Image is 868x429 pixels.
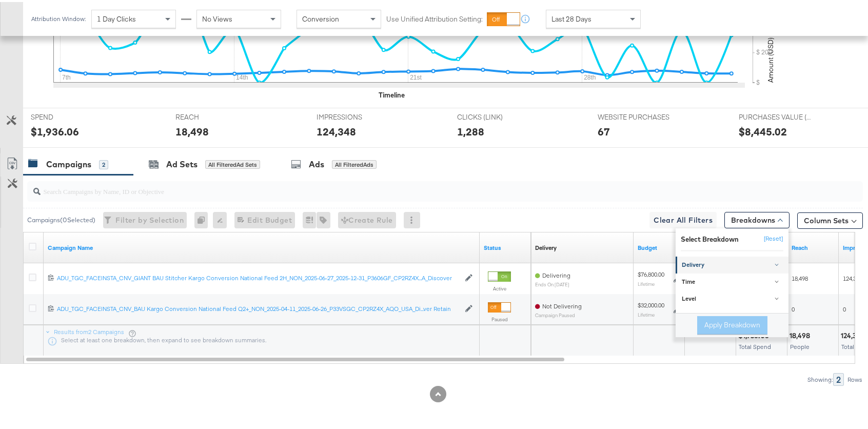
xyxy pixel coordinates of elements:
span: Delivering [542,269,570,277]
sub: ends on [DATE] [535,280,570,285]
div: 2 [833,371,844,384]
label: Use Unified Attribution Setting: [386,12,483,22]
div: 67 [598,122,610,137]
div: 124,348 [841,329,867,339]
span: 1 Day Clicks [97,12,136,22]
div: 0 [194,210,213,226]
button: [Reset] [758,229,783,245]
div: $32,000.00 [638,299,664,307]
div: Ad Sets [166,157,198,168]
div: Level [682,294,784,302]
div: $8,445.02 [739,122,787,137]
div: 124,348 [317,122,356,137]
div: 1,288 [457,122,484,137]
span: Conversion [302,12,339,22]
text: Amount (USD) [766,35,775,81]
label: Paused [488,314,511,321]
span: Total [841,341,854,348]
div: Delivery [682,259,784,267]
div: 2 [99,158,108,167]
span: Clear All Filters [654,212,713,225]
div: Select Breakdown [681,232,739,242]
label: Active [488,283,511,290]
div: Timeline [379,88,405,98]
span: CLICKS (LINK) [457,110,534,120]
a: Your campaign name. [48,242,476,250]
div: $76,800.00 [638,268,664,277]
span: 0 [792,303,795,311]
span: No Views [202,12,232,22]
a: Reflects the ability of your Ad Campaign to achieve delivery based on ad states, schedule and bud... [535,242,557,250]
span: REACH [175,110,252,120]
div: All Filtered Ad Sets [205,158,260,167]
span: Last 28 Days [551,12,591,22]
a: Time [676,272,788,289]
span: 124,348 [843,272,862,280]
a: The maximum amount you're willing to spend on your ads, on average each day or over the lifetime ... [638,242,681,250]
div: 18,498 [175,122,209,137]
span: People [790,341,810,348]
a: ADU_TGC_FACEINSTA_CNV_GIANT BAU Stitcher Kargo Conversion National Feed 2H_NON_2025-06-27_2025-12... [57,272,460,281]
sub: Campaign Paused [535,310,582,316]
div: Rows [847,374,863,381]
div: Showing: [807,374,833,381]
div: $1,936.06 [31,122,79,137]
span: 18,498 [792,272,808,280]
div: ADU_TGC_FACEINSTA_CNV_GIANT BAU Stitcher Kargo Conversion National Feed 2H_NON_2025-06-27_2025-12... [57,272,460,280]
div: Delivery [535,242,557,250]
div: Ads [309,157,324,168]
span: Total Spend [739,341,771,348]
div: Campaigns [46,157,91,168]
a: The number of people your ad was served to. [792,242,835,250]
div: Campaigns ( 0 Selected) [27,213,95,223]
button: Clear All Filters [649,210,717,226]
button: Breakdowns [724,210,790,226]
span: SPEND [31,110,108,120]
a: ADU_TGC_FACEINSTA_CNV_BAU Kargo Conversion National Feed Q2+_NON_2025-04-11_2025-06-26_P33VSGC_CP... [57,303,460,311]
sub: Lifetime [638,309,655,316]
div: All Filtered Ads [332,158,377,167]
span: WEBSITE PURCHASES [598,110,675,120]
div: 18,498 [790,329,813,339]
sub: Lifetime [638,279,655,285]
span: 0 [843,303,846,311]
a: Level [676,289,788,306]
span: IMPRESSIONS [317,110,393,120]
span: Not Delivering [542,300,582,308]
div: Time [682,276,784,284]
input: Search Campaigns by Name, ID or Objective [41,175,787,195]
a: Shows the current state of your Ad Campaign. [484,242,527,250]
div: Attribution Window: [31,13,86,21]
span: PURCHASES VALUE (WEBSITE EVENTS) [739,110,816,120]
a: Delivery [676,255,788,271]
button: Column Sets [797,210,863,227]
